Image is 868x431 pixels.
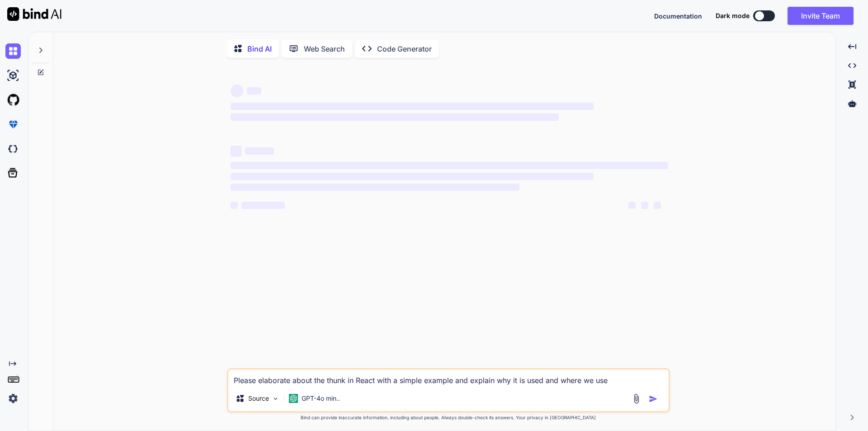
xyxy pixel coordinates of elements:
textarea: Please elaborate about the thunk in React with a simple example and explain why it is used and wh... [228,369,669,386]
img: premium [5,117,21,132]
img: githubLight [5,92,21,108]
p: Bind can provide inaccurate information, including about people. Always double-check its answers.... [227,414,670,421]
span: ‌ [628,202,636,209]
p: Bind AI [247,43,272,54]
img: icon [649,394,658,403]
span: ‌ [654,202,661,209]
span: ‌ [231,103,594,110]
span: ‌ [231,146,241,156]
img: ai-studio [5,68,21,83]
span: ‌ [231,114,559,121]
span: ‌ [231,184,519,191]
span: Documentation [654,12,702,20]
img: darkCloudIdeIcon [5,141,21,156]
span: ‌ [241,202,285,209]
p: Code Generator [377,43,432,54]
p: Source [248,394,269,403]
span: ‌ [231,162,668,169]
img: GPT-4o mini [289,394,298,403]
img: Pick Models [272,395,279,403]
img: settings [5,391,21,406]
p: GPT-4o min.. [302,394,340,403]
button: Documentation [654,11,702,21]
img: chat [5,43,21,59]
span: ‌ [245,147,274,155]
span: ‌ [231,173,594,180]
span: ‌ [641,202,648,209]
span: ‌ [231,85,243,97]
img: Bind AI [7,7,61,21]
img: attachment [631,393,642,404]
span: Dark mode [716,11,750,20]
span: ‌ [247,87,261,95]
p: Web Search [304,43,345,54]
span: ‌ [231,202,238,209]
button: Invite Team [788,7,854,25]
